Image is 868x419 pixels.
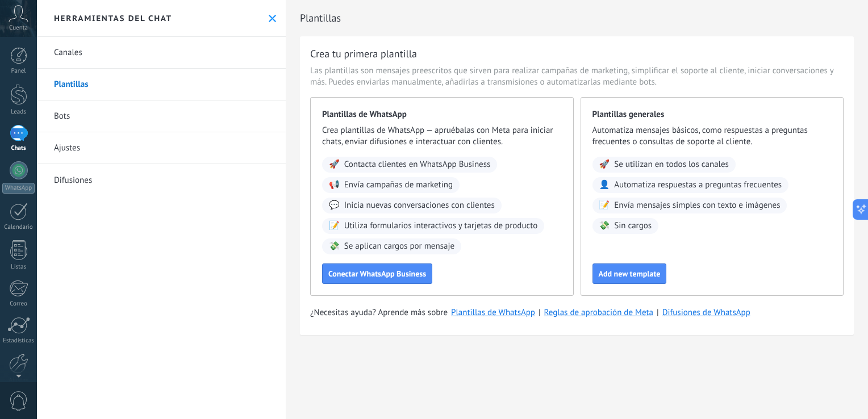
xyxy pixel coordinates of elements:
[328,270,426,278] span: Conectar WhatsApp Business
[451,307,535,318] a: Plantillas de WhatsApp
[344,241,454,252] span: Se aplican cargos por mensaje
[322,125,562,148] span: Crea plantillas de WhatsApp — apruébalas con Meta para iniciar chats, enviar difusiones e interac...
[2,337,35,345] div: Estadísticas
[614,200,780,211] span: Envía mensajes simples con texto e imágenes
[329,220,340,232] span: 📝
[310,307,448,319] span: ¿Necesitas ayuda? Aprende más sobre
[329,200,340,211] span: 💬
[329,241,340,252] span: 💸
[310,307,844,319] div: | |
[599,220,610,232] span: 💸
[322,109,562,120] span: Plantillas de WhatsApp
[592,109,832,120] span: Plantillas generales
[310,47,417,61] h3: Crea tu primera plantilla
[37,132,286,164] a: Ajustes
[662,307,750,318] a: Difusiones de WhatsApp
[344,220,538,232] span: Utiliza formularios interactivos y tarjetas de producto
[329,159,340,170] span: 🚀
[614,159,729,170] span: Se utilizan en todos los canales
[2,224,35,231] div: Calendario
[322,263,432,284] button: Conectar WhatsApp Business
[2,300,35,308] div: Correo
[37,69,286,100] a: Plantillas
[344,200,495,211] span: Inicia nuevas conversaciones con clientes
[544,307,654,318] a: Reglas de aprobación de Meta
[310,65,844,88] span: Las plantillas son mensajes preescritos que sirven para realizar campañas de marketing, simplific...
[2,145,35,152] div: Chats
[599,270,661,278] span: Add new template
[37,164,286,196] a: Difusiones
[54,13,172,23] h2: Herramientas del chat
[592,263,667,284] button: Add new template
[2,263,35,271] div: Listas
[329,179,340,191] span: 📢
[37,100,286,132] a: Bots
[614,220,652,232] span: Sin cargos
[592,125,832,148] span: Automatiza mensajes básicos, como respuestas a preguntas frecuentes o consultas de soporte al cli...
[344,159,491,170] span: Contacta clientes en WhatsApp Business
[2,68,35,75] div: Panel
[614,179,782,191] span: Automatiza respuestas a preguntas frecuentes
[2,183,35,194] div: WhatsApp
[37,37,286,69] a: Canales
[599,200,610,211] span: 📝
[9,24,28,32] span: Cuenta
[2,108,35,116] div: Leads
[300,7,854,30] h2: Plantillas
[599,159,610,170] span: 🚀
[599,179,610,191] span: 👤
[344,179,453,191] span: Envía campañas de marketing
